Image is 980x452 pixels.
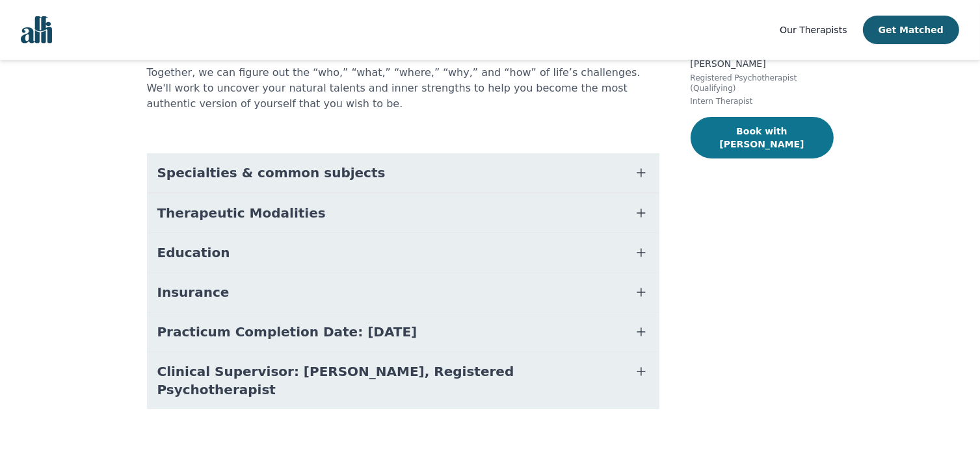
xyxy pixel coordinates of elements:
[780,25,847,35] span: Our Therapists
[691,117,834,158] button: Book with [PERSON_NAME]
[21,16,52,44] img: alli logo
[157,283,230,301] span: Insurance
[157,244,230,262] span: Education
[691,96,834,107] p: Intern Therapist
[147,352,659,409] button: Clinical Supervisor: [PERSON_NAME], Registered Psychotherapist
[147,194,659,232] button: Therapeutic Modalities
[157,204,326,222] span: Therapeutic Modalities
[863,16,959,44] button: Get Matched
[157,323,417,341] span: Practicum Completion Date: [DATE]
[780,22,847,38] a: Our Therapists
[147,233,659,272] button: Education
[691,57,834,70] p: [PERSON_NAME]
[147,312,659,351] button: Practicum Completion Date: [DATE]
[147,65,659,112] p: Together, we can figure out the “who,” “what,” “where,” “why,” and “how” of life’s challenges. We...
[147,153,659,192] button: Specialties & common subjects
[157,164,386,182] span: Specialties & common subjects
[147,273,659,312] button: Insurance
[691,73,834,94] p: Registered Psychotherapist (Qualifying)
[157,362,618,399] span: Clinical Supervisor: [PERSON_NAME], Registered Psychotherapist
